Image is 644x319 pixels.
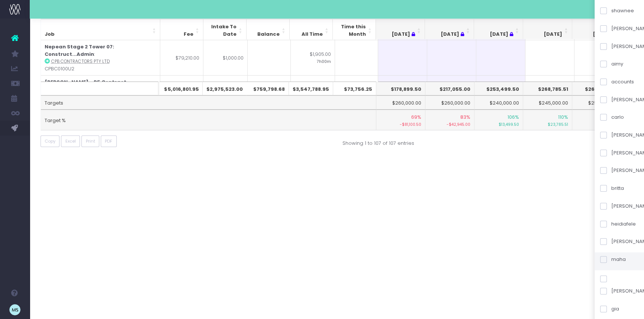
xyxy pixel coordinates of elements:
[65,138,76,144] span: Excel
[429,121,470,128] small: -$42,945.00
[600,305,619,313] label: gia
[41,19,160,42] th: Job: activate to sort column ascending
[600,7,634,15] label: shawnee
[474,82,524,96] th: $253,499.50
[41,135,60,147] button: Copy
[333,19,376,42] th: Time this Month: activate to sort column ascending
[376,82,425,96] th: $178,899.50
[203,19,247,42] th: Intake To Date: activate to sort column ascending
[425,19,474,42] th: Jun 25 : activate to sort column ascending
[81,135,99,147] button: Print
[41,40,160,75] td: : CPBC0100U2
[474,95,524,109] td: $240,000.00
[41,75,160,111] td: : BVNA0032U
[460,114,470,121] span: 83%
[203,40,248,75] td: $1,000.00
[61,135,80,147] button: Excel
[45,43,114,58] strong: Nepean Stage 2 Tower 07: Construct...Admin
[160,82,203,96] th: $5,016,801.95
[160,40,203,75] td: $79,210.00
[45,79,126,93] strong: [PERSON_NAME] - P5 Contract Documentation...
[41,95,376,109] td: Targets
[474,19,523,42] th: Jul 25 : activate to sort column ascending
[572,82,621,96] th: $269,552.00
[425,82,474,96] th: $217,055.00
[572,95,621,109] td: $250,000.00
[600,185,624,192] label: britta
[290,19,333,42] th: All Time: activate to sort column ascending
[572,19,621,42] th: Sep 25: activate to sort column ascending
[576,121,617,128] small: $19,552.00
[333,82,376,96] th: $73,756.25
[247,19,290,42] th: Balance: activate to sort column ascending
[203,82,247,96] th: $2,975,523.00
[41,109,376,130] td: Target %
[425,95,474,109] td: $260,000.00
[86,138,95,144] span: Print
[600,60,623,68] label: aimy
[376,95,425,109] td: $260,000.00
[527,121,568,128] small: $23,785.51
[291,40,335,75] td: $1,905.00
[376,19,425,42] th: May 25 : activate to sort column ascending
[478,121,519,128] small: $13,499.50
[380,121,421,128] small: -$81,100.50
[411,114,421,121] span: 69%
[101,135,117,147] button: PDF
[523,19,572,42] th: Aug 25: activate to sort column ascending
[523,82,572,96] th: $268,785.51
[342,135,414,147] div: Showing 1 to 107 of 107 entries
[600,78,634,86] label: accounts
[160,75,203,111] td: $49,160.00
[600,220,636,228] label: heidiafele
[508,114,519,121] span: 106%
[600,114,624,121] label: carlo
[291,75,335,111] td: $218,252.50
[160,19,203,42] th: Fee: activate to sort column ascending
[558,114,568,121] span: 110%
[289,82,333,96] th: $3,547,788.95
[523,95,572,109] td: $245,000.00
[246,82,289,96] th: $759,798.68
[317,58,331,64] small: 7h00m
[600,256,626,263] label: maha
[51,58,110,64] abbr: CPB Contractors Pty Ltd
[203,75,248,111] td: $49,160.00
[45,138,55,144] span: Copy
[105,138,112,144] span: PDF
[9,304,20,315] img: images/default_profile_image.png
